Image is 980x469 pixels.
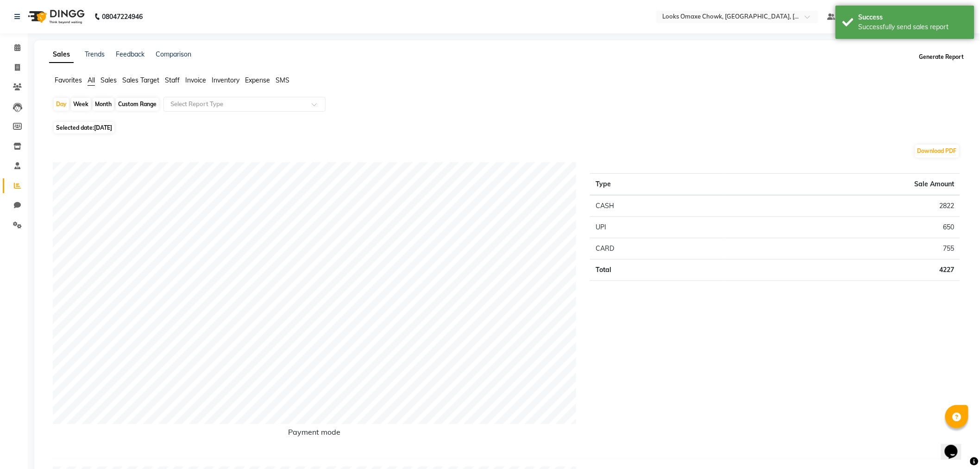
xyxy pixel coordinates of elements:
span: [DATE] [94,124,112,131]
span: Sales [101,76,117,84]
td: 2822 [726,195,960,217]
b: 08047224946 [102,4,143,30]
td: 4227 [726,260,960,281]
span: All [88,76,95,84]
div: Success [859,13,967,22]
a: Sales [49,46,74,63]
span: Expense [245,76,270,84]
th: Type [590,174,726,196]
span: Invoice [185,76,206,84]
div: Month [93,98,114,111]
h6: Payment mode [53,428,576,440]
a: Comparison [156,50,191,58]
div: Day [54,98,69,111]
td: CASH [590,195,726,217]
a: Feedback [116,50,144,58]
div: Custom Range [116,98,159,111]
button: Download PDF [915,145,959,158]
button: Generate Report [917,51,967,63]
span: Selected date: [54,122,114,133]
span: Favorites [55,76,82,84]
td: CARD [590,238,726,260]
th: Sale Amount [726,174,960,196]
div: Successfully send sales report [859,22,967,32]
div: Week [71,98,91,111]
span: Staff [165,76,180,84]
span: Inventory [212,76,239,84]
td: Total [590,260,726,281]
iframe: chat widget [941,432,971,460]
td: 650 [726,217,960,238]
span: Sales Target [122,76,159,84]
span: SMS [276,76,289,84]
td: 755 [726,238,960,260]
td: UPI [590,217,726,238]
a: Trends [85,50,105,58]
img: logo [24,4,87,30]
